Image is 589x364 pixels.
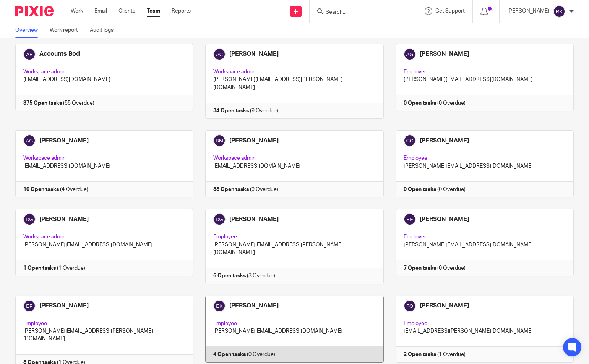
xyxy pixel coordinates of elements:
img: svg%3E [553,5,565,18]
a: Work [71,7,83,15]
a: Audit logs [90,23,119,38]
p: [PERSON_NAME] [507,7,549,15]
a: Work report [50,23,84,38]
a: Clients [118,7,135,15]
a: Overview [15,23,44,38]
input: Search [325,9,394,16]
img: Pixie [15,6,54,16]
a: Email [94,7,107,15]
a: Reports [172,7,191,15]
a: Team [147,7,160,15]
span: Get Support [435,8,465,14]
